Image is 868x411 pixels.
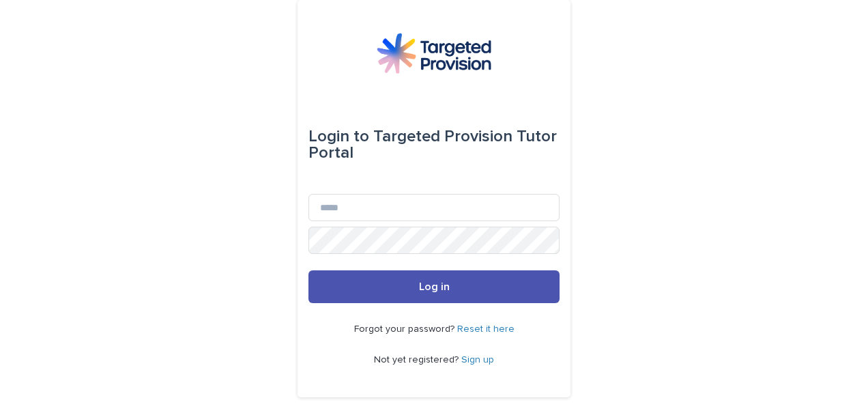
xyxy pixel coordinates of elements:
span: Forgot your password? [354,324,457,334]
button: Log in [308,270,560,303]
a: Sign up [461,355,494,365]
span: Not yet registered? [374,355,461,365]
img: M5nRWzHhSzIhMunXDL62 [377,33,491,74]
span: Login to [308,128,369,145]
div: Targeted Provision Tutor Portal [308,117,560,172]
a: Reset it here [457,324,515,334]
span: Log in [419,281,450,292]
